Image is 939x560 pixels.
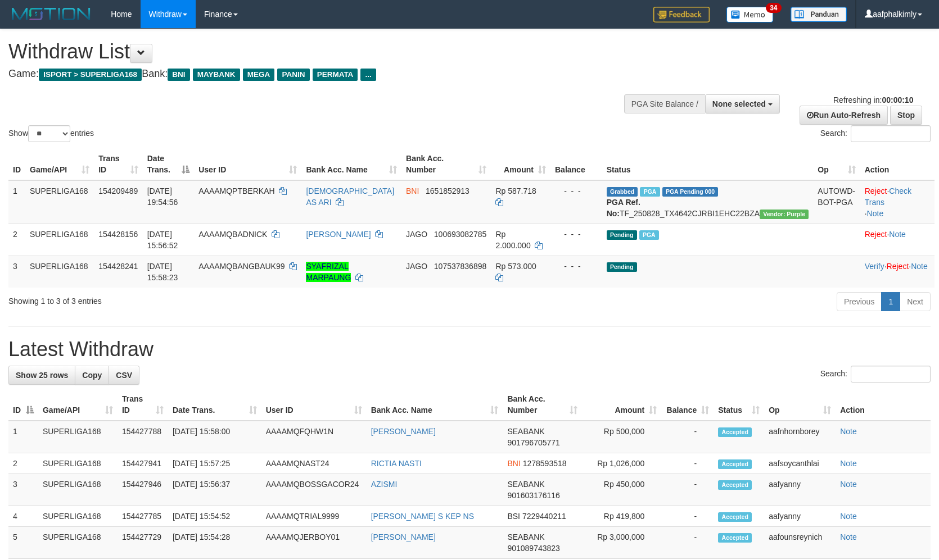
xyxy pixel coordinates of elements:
span: JAGO [406,262,427,271]
h1: Withdraw List [8,40,615,63]
label: Show entries [8,125,94,142]
span: Copy 1278593518 to clipboard [523,459,567,468]
td: aafnhornborey [764,421,836,453]
div: - - - [555,185,598,197]
a: SYAFRIZAL MARPAUNG [306,262,351,282]
td: [DATE] 15:57:25 [168,453,261,474]
span: Copy 901603176116 to clipboard [507,491,559,500]
td: SUPERLIGA168 [38,474,118,506]
a: Note [840,459,857,468]
span: Vendor URL: https://trx4.1velocity.biz [760,210,809,219]
span: Accepted [718,533,752,543]
a: AZISMI [371,480,398,489]
td: 2 [8,224,25,256]
span: Accepted [718,427,752,437]
a: Reject [865,230,887,239]
span: Accepted [718,459,752,469]
div: - - - [555,261,598,272]
span: BNI [406,186,419,195]
td: 2 [8,453,38,474]
td: aafounsreynich [764,527,836,559]
a: Run Auto-Refresh [800,106,888,125]
span: Copy 901796705771 to clipboard [507,438,559,447]
a: 1 [881,292,900,311]
th: ID: activate to sort column descending [8,389,38,421]
th: User ID: activate to sort column ascending [261,389,367,421]
a: Copy [75,366,109,385]
td: aafyanny [764,474,836,506]
td: Rp 419,800 [582,506,661,527]
th: Balance: activate to sort column ascending [661,389,714,421]
a: Show 25 rows [8,366,75,385]
span: [DATE] 15:58:23 [147,262,178,282]
th: Bank Acc. Number: activate to sort column ascending [503,389,582,421]
td: aafyanny [764,506,836,527]
a: Stop [890,106,922,125]
th: Trans ID: activate to sort column ascending [94,148,143,180]
span: Accepted [718,512,752,522]
b: PGA Ref. No: [607,198,640,218]
span: CSV [116,371,132,380]
a: [PERSON_NAME] [371,532,436,541]
span: SEABANK [507,480,544,489]
td: SUPERLIGA168 [38,527,118,559]
td: AAAAMQNAST24 [261,453,367,474]
td: AAAAMQTRIAL9999 [261,506,367,527]
a: Note [867,209,884,218]
td: AAAAMQBOSSGACOR24 [261,474,367,506]
span: BSI [507,512,520,521]
td: SUPERLIGA168 [25,256,94,288]
td: AAAAMQFQHW1N [261,421,367,453]
span: Refreshing in: [833,95,913,104]
label: Search: [820,125,931,142]
a: RICTIA NASTI [371,459,422,468]
th: Amount: activate to sort column ascending [582,389,661,421]
td: [DATE] 15:54:52 [168,506,261,527]
span: MAYBANK [193,69,240,81]
a: CSV [109,366,139,385]
td: SUPERLIGA168 [38,506,118,527]
a: Check Trans [865,186,911,207]
span: Rp 2.000.000 [495,230,530,250]
a: Next [900,292,931,311]
a: Previous [837,292,882,311]
span: Grabbed [607,187,638,197]
span: PANIN [277,69,309,81]
th: Op: activate to sort column ascending [764,389,836,421]
h4: Game: Bank: [8,69,615,80]
td: SUPERLIGA168 [25,224,94,256]
td: 1 [8,180,25,224]
td: - [661,421,714,453]
span: Copy 901089743823 to clipboard [507,544,559,553]
span: PERMATA [313,69,358,81]
th: Balance [550,148,602,180]
span: AAAAMQBADNICK [198,230,267,239]
td: 3 [8,474,38,506]
img: panduan.png [791,7,847,22]
a: [PERSON_NAME] S KEP NS [371,512,474,521]
td: 3 [8,256,25,288]
a: Reject [865,186,887,195]
td: 154427946 [118,474,168,506]
th: Date Trans.: activate to sort column descending [143,148,194,180]
td: - [661,506,714,527]
span: Copy 107537836898 to clipboard [434,262,486,271]
span: Copy 7229440211 to clipboard [522,512,566,521]
td: [DATE] 15:56:37 [168,474,261,506]
img: MOTION_logo.png [8,6,94,22]
th: Date Trans.: activate to sort column ascending [168,389,261,421]
td: 154427785 [118,506,168,527]
select: Showentries [28,125,70,142]
span: Accepted [718,480,752,490]
span: Rp 573.000 [495,262,536,271]
a: Note [911,262,928,271]
span: Copy [82,371,102,380]
a: [PERSON_NAME] [371,427,436,436]
span: Copy 1651852913 to clipboard [426,186,469,195]
td: 154427729 [118,527,168,559]
td: SUPERLIGA168 [38,421,118,453]
td: Rp 500,000 [582,421,661,453]
span: Marked by aafsoumeymey [639,230,659,240]
td: 4 [8,506,38,527]
span: ... [360,69,376,81]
